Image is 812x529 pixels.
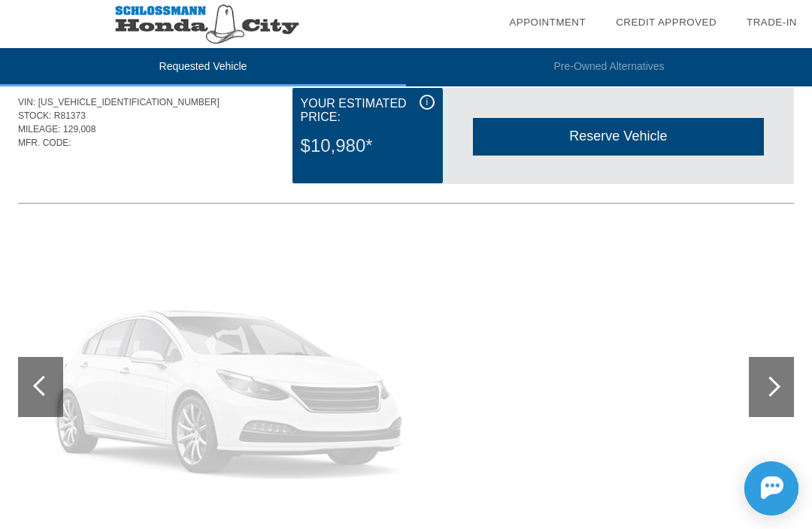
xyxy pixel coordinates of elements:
div: Your Estimated Price: [301,95,435,126]
span: i [426,97,428,107]
iframe: Chat Assistance [677,448,812,529]
span: R81373 [54,110,86,121]
span: STOCK: [18,110,51,121]
span: MFR. CODE: [18,138,71,148]
div: $10,980* [301,126,435,165]
div: Quoted on [DATE] 12:28:13 PM [18,159,794,183]
a: Appointment [509,17,586,28]
a: Credit Approved [616,17,717,28]
span: VIN: [18,97,35,107]
li: Pre-Owned Alternatives [406,48,812,86]
div: Reserve Vehicle [473,118,764,155]
span: [US_VEHICLE_IDENTIFICATION_NUMBER] [38,97,220,107]
a: Trade-In [747,17,797,28]
span: MILEAGE: [18,124,61,135]
span: 129,008 [63,124,95,135]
